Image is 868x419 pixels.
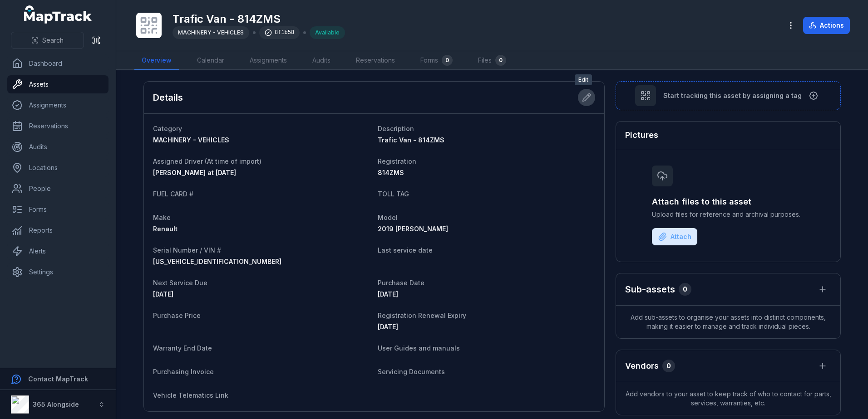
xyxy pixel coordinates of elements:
[153,214,171,221] span: Make
[7,180,108,198] a: People
[378,225,448,233] span: 2019 [PERSON_NAME]
[153,279,207,287] span: Next Service Due
[153,125,182,132] span: Category
[42,36,64,45] span: Search
[153,136,229,144] span: MACHINERY - VEHICLES
[803,17,850,34] button: Actions
[413,51,460,70] a: Forms0
[442,55,453,66] div: 0
[153,246,221,254] span: Serial Number / VIN #
[378,169,404,176] span: 814ZMS
[471,51,513,70] a: Files0
[153,225,178,233] span: Renault
[11,32,84,49] button: Search
[28,375,88,383] strong: Contact MapTrack
[495,55,506,66] div: 0
[190,51,232,70] a: Calendar
[153,157,261,165] span: Assigned Driver (At time of import)
[153,169,236,176] span: [PERSON_NAME] at [DATE]
[616,382,840,415] span: Add vendors to your asset to keep track of who to contact for parts, services, warranties, etc.
[625,129,658,141] h3: Pictures
[153,312,201,319] span: Purchase Price
[24,5,92,24] a: MapTrack
[378,214,398,221] span: Model
[7,117,108,135] a: Reservations
[378,323,398,331] span: [DATE]
[378,125,414,132] span: Description
[310,26,345,39] div: Available
[663,91,802,100] span: Start tracking this asset by assigning a tag
[616,306,840,338] span: Add sub-assets to organise your assets into distinct components, making it easier to manage and t...
[259,26,300,39] div: 8f1b58
[178,29,244,36] span: MACHINERY - VEHICLES
[625,283,675,296] h2: Sub-assets
[378,279,424,287] span: Purchase Date
[575,74,592,85] span: Edit
[378,323,398,331] time: 28/12/2025, 10:00:00 am
[378,246,433,254] span: Last service date
[378,136,444,144] span: Trafic Van - 814ZMS
[153,391,228,399] span: Vehicle Telematics Link
[33,400,79,408] strong: 365 Alongside
[7,242,108,260] a: Alerts
[378,290,398,298] time: 31/07/2019, 10:00:00 am
[153,290,173,298] span: [DATE]
[625,360,659,372] h3: Vendors
[378,312,466,319] span: Registration Renewal Expiry
[153,190,193,198] span: FUEL CARD #
[7,138,108,156] a: Audits
[153,290,173,298] time: 01/01/2026, 10:00:00 am
[7,96,108,114] a: Assignments
[134,51,179,70] a: Overview
[153,344,212,352] span: Warranty End Date
[378,290,398,298] span: [DATE]
[616,81,841,110] button: Start tracking this asset by assigning a tag
[153,91,183,104] h2: Details
[652,195,804,208] h3: Attach files to this asset
[378,344,460,352] span: User Guides and manuals
[7,75,108,93] a: Assets
[378,157,416,165] span: Registration
[7,54,108,73] a: Dashboard
[153,258,281,265] span: [US_VEHICLE_IDENTIFICATION_NUMBER]
[7,221,108,239] a: Reports
[662,360,675,372] div: 0
[242,51,294,70] a: Assignments
[7,263,108,281] a: Settings
[652,210,804,219] span: Upload files for reference and archival purposes.
[378,190,409,198] span: TOLL TAG
[173,12,345,26] h1: Trafic Van - 814ZMS
[7,200,108,219] a: Forms
[7,159,108,177] a: Locations
[305,51,338,70] a: Audits
[378,368,445,375] span: Servicing Documents
[679,283,691,296] div: 0
[652,228,697,245] button: Attach
[349,51,402,70] a: Reservations
[153,368,214,375] span: Purchasing Invoice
